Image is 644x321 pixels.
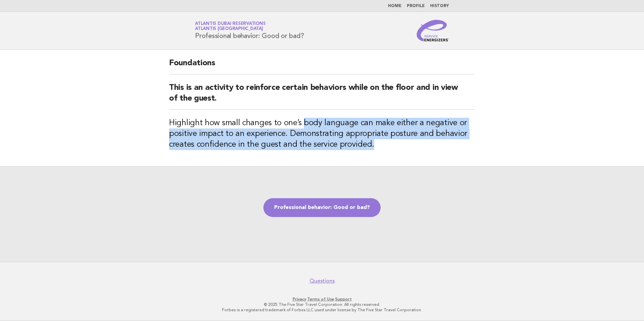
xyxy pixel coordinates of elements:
[195,27,263,31] span: Atlantis [GEOGRAPHIC_DATA]
[417,20,449,41] img: Service Energizers
[116,302,528,307] p: © 2025 The Five Star Travel Corporation. All rights reserved.
[430,4,449,8] a: History
[195,22,265,31] a: Atlantis Dubai ReservationsAtlantis [GEOGRAPHIC_DATA]
[388,4,401,8] a: Home
[263,198,381,217] a: Professional behavior: Good or bad?
[195,22,304,39] h1: Professional behavior: Good or bad?
[335,297,352,301] a: Support
[310,278,335,284] a: Questions
[407,4,425,8] a: Profile
[169,58,475,74] h2: Foundations
[169,82,475,110] h2: This is an activity to reinforce certain behaviors while on the floor and in view of the guest.
[116,296,528,302] p: · ·
[116,307,528,313] p: Forbes is a registered trademark of Forbes LLC used under license by The Five Star Travel Corpora...
[307,297,334,301] a: Terms of Use
[293,297,306,301] a: Privacy
[169,118,475,150] h3: Highlight how small changes to one’s body language can make either a negative or positive impact ...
